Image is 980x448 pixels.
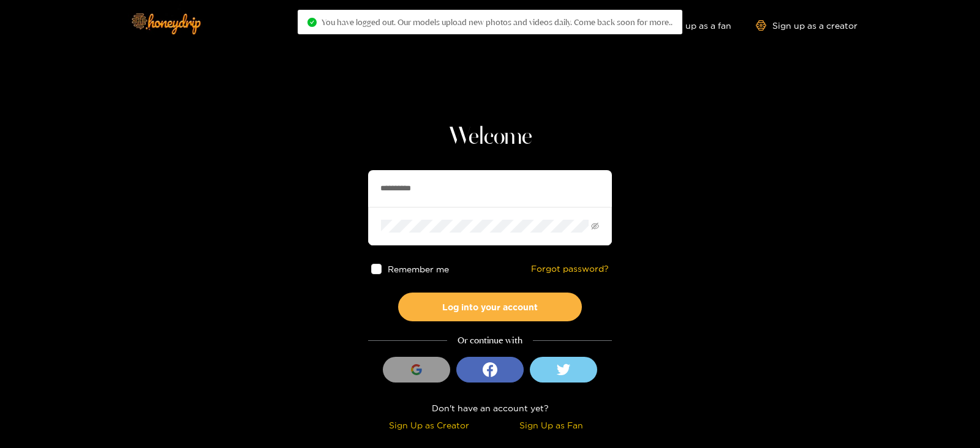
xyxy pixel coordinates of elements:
[368,122,612,152] h1: Welcome
[368,334,612,348] div: Or continue with
[307,18,317,27] span: check-circle
[322,17,673,27] span: You have logged out. Our models upload new photos and videos daily. Come back soon for more..
[531,264,609,274] a: Forgot password?
[368,401,612,415] div: Don't have an account yet?
[388,264,449,274] span: Remember me
[493,418,609,432] div: Sign Up as Fan
[647,20,731,31] a: Sign up as a fan
[591,222,599,230] span: eye-invisible
[398,293,582,321] button: Log into your account
[371,418,487,432] div: Sign Up as Creator
[756,20,858,31] a: Sign up as a creator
